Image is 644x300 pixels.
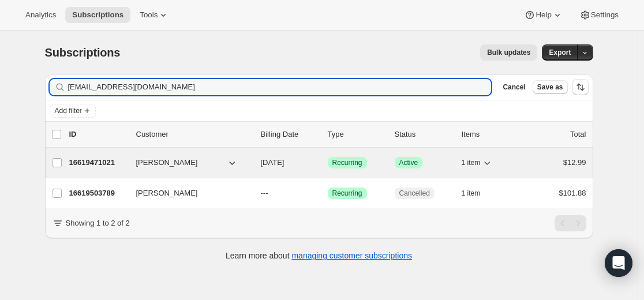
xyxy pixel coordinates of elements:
[66,217,130,229] p: Showing 1 to 2 of 2
[69,185,586,201] div: 16619503789[PERSON_NAME]---SuccessRecurringCancelled1 item$101.88
[261,129,319,140] p: Billing Date
[570,129,586,140] p: Total
[503,82,525,92] span: Cancel
[136,187,198,199] span: [PERSON_NAME]
[462,189,481,198] span: 1 item
[605,249,632,277] div: Open Intercom Messenger
[69,129,586,140] div: IDCustomerBilling DateTypeStatusItemsTotal
[136,157,198,168] span: [PERSON_NAME]
[129,184,245,202] button: [PERSON_NAME]
[69,187,127,199] p: 16619503789
[517,7,570,23] button: Help
[572,79,589,95] button: Sort the results
[50,104,96,118] button: Add filter
[55,106,82,115] span: Add filter
[129,153,245,172] button: [PERSON_NAME]
[332,189,362,198] span: Recurring
[65,7,130,23] button: Subscriptions
[563,158,586,167] span: $12.99
[559,189,586,197] span: $101.88
[45,46,121,59] span: Subscriptions
[549,48,571,57] span: Export
[462,155,493,171] button: 1 item
[395,129,452,140] p: Status
[133,7,176,23] button: Tools
[462,158,481,167] span: 1 item
[487,48,530,57] span: Bulk updates
[591,10,619,20] span: Settings
[572,7,626,23] button: Settings
[69,155,586,171] div: 16619471021[PERSON_NAME][DATE]SuccessRecurringSuccessActive1 item$12.99
[536,10,551,20] span: Help
[136,129,252,140] p: Customer
[537,82,563,92] span: Save as
[291,251,412,260] a: managing customer subscriptions
[399,158,418,167] span: Active
[18,7,63,23] button: Analytics
[328,129,385,140] div: Type
[542,44,578,61] button: Export
[555,215,586,231] nav: Pagination
[533,80,568,94] button: Save as
[68,79,492,95] input: Filter subscribers
[261,189,268,197] span: ---
[226,250,412,261] p: Learn more about
[261,158,284,167] span: [DATE]
[399,189,430,198] span: Cancelled
[498,80,530,94] button: Cancel
[72,10,123,20] span: Subscriptions
[480,44,537,61] button: Bulk updates
[140,10,158,20] span: Tools
[332,158,362,167] span: Recurring
[462,129,519,140] div: Items
[25,10,56,20] span: Analytics
[69,157,127,168] p: 16619471021
[69,129,127,140] p: ID
[462,185,493,201] button: 1 item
